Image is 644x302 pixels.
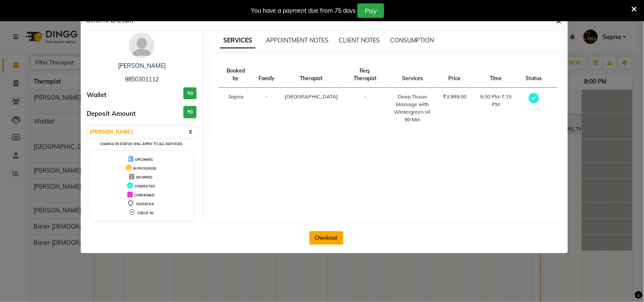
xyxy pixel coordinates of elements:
span: DROPPED [136,175,152,179]
td: - [343,88,387,129]
span: TENTATIVE [136,202,154,206]
div: ₹3,999.00 [443,93,467,101]
a: [PERSON_NAME] [118,62,166,70]
span: UPCOMING [135,157,153,162]
span: Deposit Amount [87,109,136,119]
span: 9850301112 [125,75,159,83]
span: CONSUMPTION [390,36,434,44]
button: Pay [357,3,384,18]
div: Deep Tissue Massage with Wintergreen oil 90 Min [393,93,433,123]
span: CHECK-IN [137,211,153,215]
th: Services [388,62,438,88]
th: Family [253,62,280,88]
button: Checkout [309,231,343,245]
h3: ₹0 [183,106,197,118]
td: 5:30 PM-7:15 PM [472,88,520,129]
span: IN PROGRESS [133,166,156,171]
th: Time [472,62,520,88]
span: [GEOGRAPHIC_DATA] [285,93,338,100]
td: Sapna [218,88,253,129]
small: Change in status will apply to all services. [100,142,183,146]
img: avatar [129,33,155,58]
span: Wallet [87,90,107,100]
th: Therapist [280,62,343,88]
th: Price [438,62,472,88]
th: Booked by [218,62,253,88]
span: COMPLETED [135,184,155,188]
th: Status [520,62,547,88]
h3: ₹0 [183,87,197,100]
div: You have a payment due from 75 days [251,6,356,15]
span: CONFIRMED [134,193,155,197]
span: SERVICES [220,33,256,48]
td: - [253,88,280,129]
span: CLIENT NOTES [339,36,380,44]
th: Req. Therapist [343,62,387,88]
span: APPOINTMENT NOTES [266,36,329,44]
